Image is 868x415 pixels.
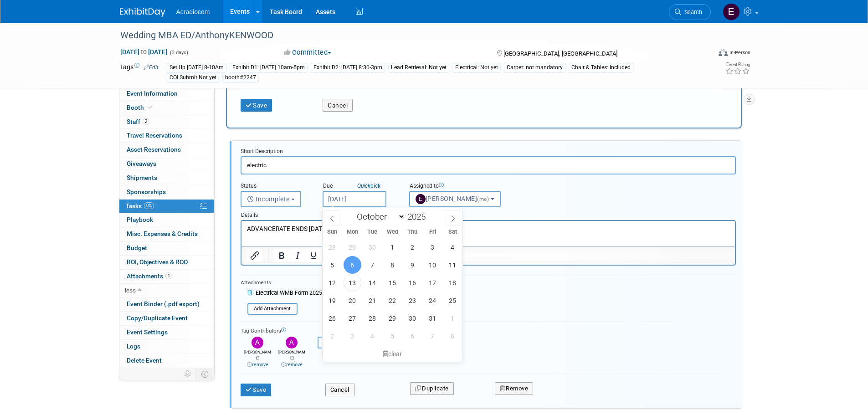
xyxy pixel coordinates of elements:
[409,191,501,207] button: [PERSON_NAME](me)
[424,309,442,327] span: October 31, 2025
[452,63,501,72] div: Electrical: Not yet
[243,348,272,368] div: [PERSON_NAME]
[324,274,341,292] span: October 12, 2025
[222,73,259,82] div: booth#2247
[180,368,196,380] td: Personalize Event Tab Strip
[169,50,188,56] span: (3 days)
[323,346,463,362] div: clear
[247,249,262,262] button: Insert/edit link
[117,27,697,44] div: Wedding MBA ED/AnthonyKENWOOD
[281,48,335,57] button: Committed
[127,146,181,153] span: Asset Reservations
[324,292,341,309] span: October 19, 2025
[119,227,214,241] a: Misc. Expenses & Credits
[323,191,386,207] input: Due Date
[444,238,462,256] span: October 4, 2025
[364,274,381,292] span: October 14, 2025
[444,256,462,274] span: October 11, 2025
[127,244,147,251] span: Budget
[306,249,321,262] button: Underline
[127,188,166,195] span: Sponsorships
[119,312,214,325] a: Copy/Duplicate Event
[241,182,309,191] div: Status
[290,249,305,262] button: Italic
[127,216,153,223] span: Playbook
[120,62,159,83] td: Tags
[384,309,401,327] span: October 29, 2025
[723,3,740,20] img: Elizabeth Martinez
[119,354,214,368] a: Delete Event
[119,297,214,311] a: Event Binder (.pdf export)
[127,104,154,111] span: Booth
[119,200,214,213] a: Tasks0%
[167,73,219,82] div: COI Submit:Not yet
[344,256,361,274] span: October 6, 2025
[364,309,381,327] span: October 28, 2025
[119,129,214,143] a: Travel Reservations
[126,202,154,210] span: Tasks
[681,9,702,15] span: Search
[241,148,736,156] div: Short Description
[247,362,268,368] a: remove
[241,279,332,287] div: Attachments
[442,229,462,235] span: Sat
[402,229,422,235] span: Thu
[444,327,462,345] span: November 8, 2025
[230,63,308,72] div: Exhibit D1: [DATE] 10am-5pm
[119,157,214,171] a: Giveaways
[384,327,401,345] span: November 5, 2025
[247,195,290,203] span: Incomplete
[719,49,728,56] img: Format-Inperson.png
[382,229,402,235] span: Wed
[323,99,353,112] button: Cancel
[725,62,750,67] div: Event Rating
[424,327,442,345] span: November 7, 2025
[120,48,168,56] span: [DATE] [DATE]
[364,292,381,309] span: October 21, 2025
[241,325,736,335] div: Tag Contributors
[477,196,489,202] span: (me)
[256,290,332,296] span: Electrical WMB Form 2025.pdf
[342,229,362,235] span: Mon
[120,8,165,17] img: ExhibitDay
[503,50,617,57] span: [GEOGRAPHIC_DATA], [GEOGRAPHIC_DATA]
[167,63,226,72] div: Set Up [DATE] 8-10Am
[669,4,711,20] a: Search
[344,327,361,345] span: November 3, 2025
[424,238,442,256] span: October 3, 2025
[281,362,303,368] a: remove
[176,8,210,15] span: Acradiocom
[362,229,382,235] span: Tue
[364,256,381,274] span: October 7, 2025
[729,49,750,56] div: In-Person
[384,238,401,256] span: October 1, 2025
[409,182,523,191] div: Assigned to
[127,230,198,237] span: Misc. Expenses & Credits
[127,132,182,139] span: Travel Reservations
[325,384,354,396] button: Cancel
[119,101,214,115] a: Booth
[143,118,149,125] span: 2
[119,143,214,157] a: Asset Reservations
[119,326,214,339] a: Event Settings
[344,309,361,327] span: October 27, 2025
[119,171,214,185] a: Shipments
[119,241,214,255] a: Budget
[139,48,148,56] span: to
[344,238,361,256] span: September 29, 2025
[119,284,214,297] a: less
[404,327,421,345] span: November 6, 2025
[323,182,395,191] div: Due
[405,211,432,222] input: Year
[657,47,751,61] div: Event Format
[424,292,442,309] span: October 24, 2025
[119,270,214,283] a: Attachments1
[444,309,462,327] span: November 1, 2025
[324,327,341,345] span: November 2, 2025
[324,309,341,327] span: October 26, 2025
[127,314,188,322] span: Copy/Duplicate Event
[424,274,442,292] span: October 17, 2025
[274,249,289,262] button: Bold
[364,327,381,345] span: November 4, 2025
